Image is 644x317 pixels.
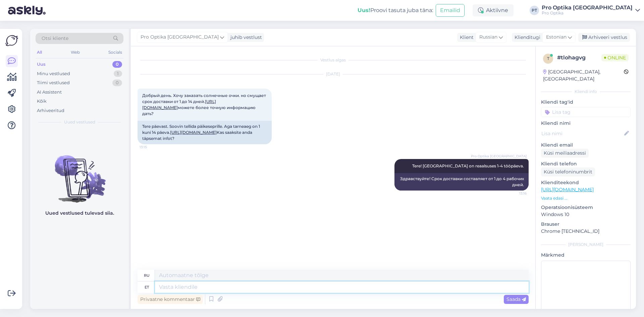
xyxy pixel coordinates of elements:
div: Proovi tasuta juba täna: [358,6,433,14]
div: Küsi telefoninumbrit [541,167,595,176]
div: Klient [457,34,474,41]
div: [GEOGRAPHIC_DATA], [GEOGRAPHIC_DATA] [543,68,624,83]
p: Vaata edasi ... [541,195,631,201]
div: AI Assistent [37,89,62,96]
p: Klienditeekond [541,179,631,186]
a: [URL][DOMAIN_NAME] [170,130,217,135]
span: t [547,56,549,61]
p: Kliendi tag'id [541,99,631,106]
div: Web [69,48,81,57]
div: Privaatne kommentaar [138,295,203,304]
span: Tere! [GEOGRAPHIC_DATA] on reaalsuses 1-4 tööpäeva. [412,163,524,168]
input: Lisa nimi [541,130,623,137]
div: Uus [37,61,46,68]
p: Brauser [541,221,631,228]
span: Pro Optika [GEOGRAPHIC_DATA] [141,34,219,41]
p: Märkmed [541,252,631,259]
div: Kliendi info [541,89,631,95]
img: Askly Logo [5,34,18,47]
span: Otsi kliente [42,35,68,42]
p: Operatsioonisüsteem [541,204,631,211]
div: Aktiivne [473,4,514,16]
p: Windows 10 [541,211,631,218]
p: Kliendi nimi [541,120,631,127]
div: Minu vestlused [37,70,70,77]
div: Здравствуйте! Срок доставки составляет от 1 до 4 рабочих дней. [394,173,529,191]
div: Socials [107,48,123,57]
img: No chats [30,143,129,204]
p: Kliendi email [541,142,631,149]
span: Online [601,54,629,61]
span: Russian [479,34,497,41]
div: Pro Optika [GEOGRAPHIC_DATA] [542,5,633,10]
input: Lisa tag [541,107,631,117]
div: Küsi meiliaadressi [541,149,589,158]
div: Tere päevast. Soovin tellida päikeseprille. Aga tarneaeg on 1 kuni 14 päeva. Kas saaksite anda tä... [138,121,272,144]
span: Saada [506,296,526,302]
span: 13:16 [501,191,527,196]
span: Estonian [546,34,567,41]
p: Chrome [TECHNICAL_ID] [541,228,631,235]
div: [PERSON_NAME] [541,242,631,248]
div: Klienditugi [512,34,540,41]
span: Pro Optika [GEOGRAPHIC_DATA] [471,154,527,159]
div: PT [530,6,539,15]
div: Tiimi vestlused [37,80,70,86]
div: ru [144,270,150,281]
div: # tlohagvg [557,54,601,62]
div: Pro Optika [542,10,633,16]
button: Emailid [436,4,465,17]
span: 13:15 [140,145,165,150]
b: Uus! [358,7,370,13]
div: juhib vestlust [228,34,262,41]
div: 0 [112,61,122,68]
a: [URL][DOMAIN_NAME] [541,187,594,193]
span: Uued vestlused [64,119,95,125]
a: Pro Optika [GEOGRAPHIC_DATA]Pro Optika [542,5,640,16]
div: et [145,281,149,293]
div: 0 [112,80,122,86]
div: 1 [114,70,122,77]
div: Kõik [37,98,47,105]
span: Добрый день. Хочу заказать солнечные очки. но смущает срок доставки от 1 до 14 дней. можете более... [142,93,267,116]
div: Arhiveeri vestlus [578,33,630,42]
p: Kliendi telefon [541,160,631,167]
p: Uued vestlused tulevad siia. [45,210,114,217]
div: [DATE] [138,71,529,77]
div: Arhiveeritud [37,107,64,114]
div: Vestlus algas [138,57,529,63]
div: All [36,48,43,57]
